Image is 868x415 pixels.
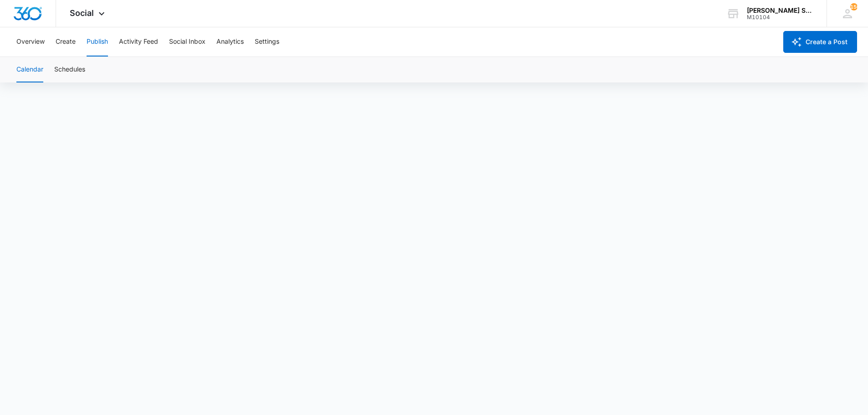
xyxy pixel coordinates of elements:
button: Settings [255,27,279,56]
span: Social [70,8,94,18]
button: Activity Feed [119,27,158,56]
div: account id [747,14,813,20]
button: Publish [87,27,108,56]
button: Calendar [16,57,43,82]
button: Schedules [54,57,85,82]
button: Analytics [216,27,244,56]
button: Social Inbox [169,27,205,56]
span: 150 [850,3,858,10]
button: Overview [16,27,45,56]
div: notifications count [850,3,858,10]
button: Create a Post [783,31,857,53]
button: Create [56,27,76,56]
div: account name [747,7,813,14]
